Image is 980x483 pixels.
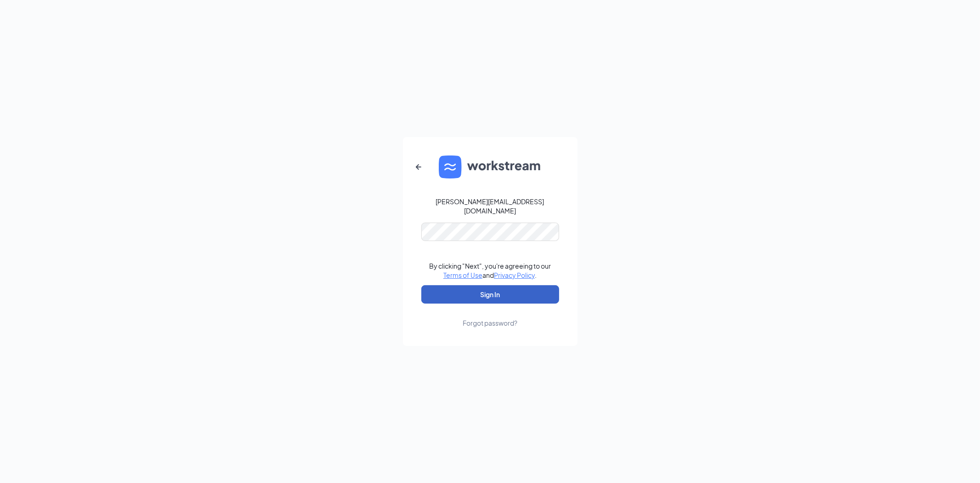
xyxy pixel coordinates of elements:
[413,161,424,172] svg: ArrowLeftNew
[421,285,559,304] button: Sign In
[463,304,517,328] a: Forgot password?
[439,155,542,178] img: WS logo and Workstream text
[421,197,559,215] div: [PERSON_NAME][EMAIL_ADDRESS][DOMAIN_NAME]
[429,261,551,280] div: By clicking "Next", you're agreeing to our and .
[408,156,430,178] button: ArrowLeftNew
[463,318,517,328] div: Forgot password?
[494,271,535,279] a: Privacy Policy
[443,271,482,279] a: Terms of Use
